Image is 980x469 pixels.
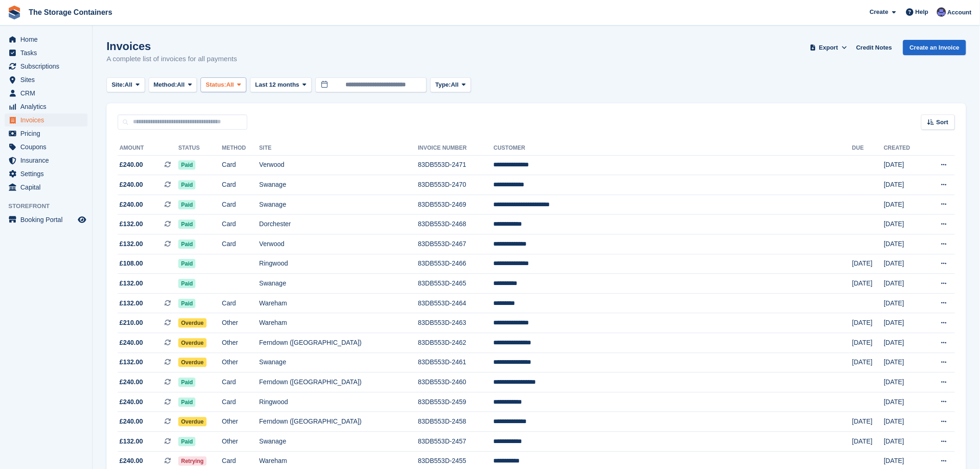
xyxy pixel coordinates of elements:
td: 83DB553D-2471 [418,155,494,175]
td: Swanage [259,353,418,373]
td: [DATE] [884,234,925,254]
td: 83DB553D-2459 [418,392,494,412]
td: [DATE] [884,293,925,313]
span: £240.00 [119,417,143,426]
td: Card [222,293,259,313]
span: Pricing [20,127,76,140]
td: [DATE] [884,353,925,373]
td: Ringwood [259,254,418,274]
span: Overdue [178,417,207,426]
a: menu [5,140,88,153]
td: [DATE] [884,155,925,175]
th: Customer [494,141,852,156]
a: menu [5,114,88,127]
td: Card [222,155,259,175]
span: Coupons [20,140,76,153]
span: Settings [20,167,76,180]
a: menu [5,46,88,59]
td: 83DB553D-2468 [418,215,494,234]
span: £240.00 [119,338,143,348]
span: Paid [178,200,195,209]
span: £240.00 [119,160,143,170]
span: £108.00 [119,259,143,268]
td: Swanage [259,195,418,215]
p: A complete list of invoices for all payments [107,54,237,64]
td: [DATE] [852,274,884,294]
span: Overdue [178,318,207,328]
td: 83DB553D-2462 [418,333,494,353]
span: Export [819,43,838,52]
td: Ferndown ([GEOGRAPHIC_DATA]) [259,333,418,353]
span: Paid [178,240,195,249]
span: Storefront [8,202,92,211]
th: Status [178,141,222,156]
td: [DATE] [884,195,925,215]
span: Subscriptions [20,60,76,73]
span: £210.00 [119,318,143,328]
td: [DATE] [884,254,925,274]
td: [DATE] [852,254,884,274]
span: £132.00 [119,437,143,446]
a: menu [5,181,88,194]
th: Site [259,141,418,156]
span: Tasks [20,46,76,59]
span: All [226,80,234,89]
td: [DATE] [852,333,884,353]
span: £240.00 [119,397,143,407]
td: [DATE] [852,313,884,333]
span: Status: [206,80,226,89]
span: £240.00 [119,200,143,209]
span: Overdue [178,358,207,367]
td: Verwood [259,155,418,175]
td: Other [222,353,259,373]
h1: Invoices [107,40,237,52]
span: Last 12 months [255,80,299,89]
td: [DATE] [852,432,884,452]
span: £240.00 [119,180,143,190]
td: Ferndown ([GEOGRAPHIC_DATA]) [259,412,418,432]
td: 83DB553D-2463 [418,313,494,333]
td: Card [222,175,259,195]
a: menu [5,33,88,46]
td: Swanage [259,175,418,195]
td: 83DB553D-2458 [418,412,494,432]
td: 83DB553D-2464 [418,293,494,313]
td: Dorchester [259,215,418,234]
td: 83DB553D-2467 [418,234,494,254]
a: Credit Notes [853,40,896,55]
span: Analytics [20,100,76,113]
td: Ringwood [259,392,418,412]
span: Paid [178,259,195,268]
th: Invoice Number [418,141,494,156]
td: Verwood [259,234,418,254]
span: Retrying [178,456,207,466]
span: Help [916,7,929,17]
span: Home [20,33,76,46]
td: Card [222,195,259,215]
td: Other [222,412,259,432]
td: [DATE] [852,412,884,432]
td: Swanage [259,274,418,294]
span: Overdue [178,338,207,348]
td: [DATE] [884,175,925,195]
span: Capital [20,181,76,194]
span: Method: [154,80,177,89]
th: Method [222,141,259,156]
span: £240.00 [119,456,143,466]
span: Booking Portal [20,213,76,226]
th: Due [852,141,884,156]
td: 83DB553D-2470 [418,175,494,195]
span: £240.00 [119,377,143,387]
a: Create an Invoice [903,40,966,55]
span: Sites [20,73,76,86]
button: Export [808,40,849,55]
a: menu [5,73,88,86]
td: [DATE] [884,392,925,412]
td: Other [222,313,259,333]
span: Paid [178,378,195,387]
td: Card [222,373,259,393]
span: Site: [112,80,125,89]
td: 83DB553D-2461 [418,353,494,373]
button: Type: All [430,77,471,93]
button: Last 12 months [250,77,312,93]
